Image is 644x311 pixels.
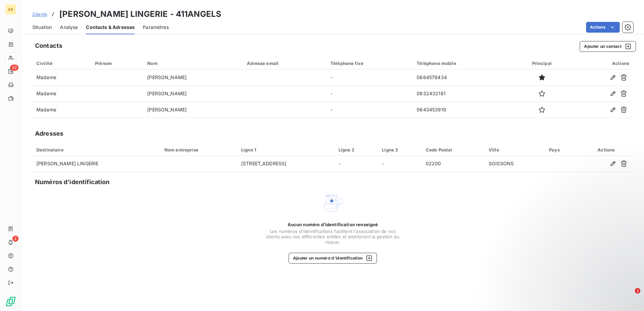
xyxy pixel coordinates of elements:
div: Civilité [36,61,87,66]
td: Madame [32,69,91,85]
span: Paramètres [143,24,169,31]
div: Pays [549,147,575,152]
div: Actions [575,61,629,66]
td: - [334,156,378,172]
div: Téléphone mobile [417,61,509,66]
button: Ajouter un contact [580,41,636,52]
h5: Numéros d’identification [35,177,110,187]
span: Contacts & Adresses [86,24,135,31]
div: Ville [489,147,541,152]
span: Aucun numéro d’identification renseigné [288,222,378,227]
h5: Adresses [35,129,63,138]
td: 0632432181 [413,85,513,102]
div: Nom [147,61,239,66]
button: Actions [586,22,620,33]
div: Téléphone fixe [330,61,409,66]
td: Madame [32,102,91,118]
td: - [326,102,413,118]
td: 02200 [422,156,485,172]
td: [STREET_ADDRESS] [237,156,334,172]
span: Situation [32,24,52,31]
td: 0684579434 [413,69,513,85]
td: - [378,156,422,172]
td: SOISSONS [485,156,545,172]
td: Madame [32,85,91,102]
img: Empty state [322,192,344,214]
h3: [PERSON_NAME] LINGERIE - 411ANGELS [59,8,221,20]
td: 0643453910 [413,102,513,118]
div: AX [5,4,16,15]
span: 2 [635,288,640,293]
div: Principal [517,61,567,66]
div: Ligne 3 [382,147,418,152]
div: Adresse email [247,61,322,66]
button: Ajouter un numéro d’identification [289,253,377,264]
div: Ligne 2 [339,147,374,152]
td: [PERSON_NAME] LINGERIE [32,156,160,172]
span: 32 [10,65,19,71]
a: Clients [32,11,47,18]
iframe: Intercom live chat [621,288,637,304]
span: Analyse [60,24,78,31]
span: Clients [32,11,47,17]
div: Destinataire [36,147,156,152]
div: Ligne 1 [241,147,330,152]
td: [PERSON_NAME] [143,85,243,102]
img: Logo LeanPay [5,296,16,307]
h5: Contacts [35,41,62,50]
iframe: Intercom notifications message [509,246,644,293]
td: [PERSON_NAME] [143,102,243,118]
td: - [326,85,413,102]
div: Code Postal [426,147,481,152]
td: - [326,69,413,85]
span: Les numéros d'identifications facilitent l'association de vos clients avec vos différentes entité... [265,229,400,245]
span: 2 [12,236,19,242]
div: Nom entreprise [164,147,233,152]
div: Actions [583,147,629,152]
td: [PERSON_NAME] [143,69,243,85]
div: Prénom [95,61,139,66]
